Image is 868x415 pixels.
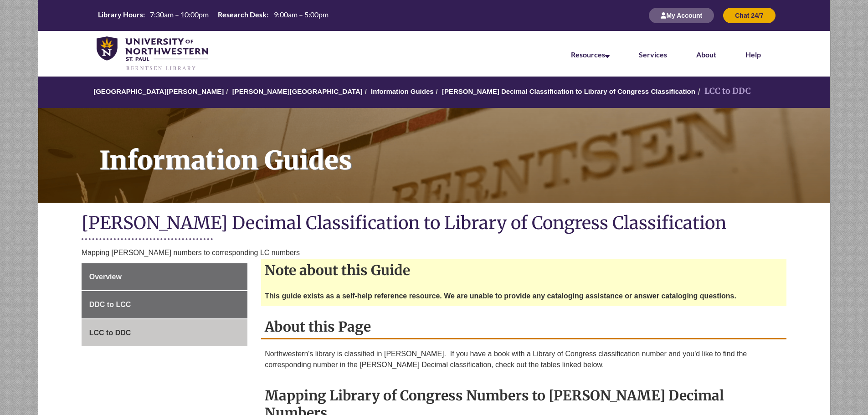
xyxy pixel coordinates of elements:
[695,85,751,98] li: LCC to DDC
[94,10,332,22] a: Hours Today
[649,11,714,19] a: My Account
[82,263,247,291] a: Overview
[639,50,667,59] a: Services
[696,50,716,59] a: About
[89,329,131,337] span: LCC to DDC
[723,8,775,23] button: Chat 24/7
[265,292,736,300] strong: This guide exists as a self-help reference resource. We are unable to provide any cataloging assi...
[150,10,209,19] span: 7:30am – 10:00pm
[274,10,329,19] span: 9:00am – 5:00pm
[82,212,787,236] h1: [PERSON_NAME] Decimal Classification to Library of Congress Classification
[38,108,830,203] a: Information Guides
[89,301,131,308] span: DDC to LCC
[723,11,775,19] a: Chat 24/7
[265,348,783,370] p: Northwestern's library is classified in [PERSON_NAME]. If you have a book with a Library of Congr...
[442,87,695,95] a: [PERSON_NAME] Decimal Classification to Library of Congress Classification
[214,10,270,20] th: Research Desk:
[261,315,786,339] h2: About this Page
[82,249,300,256] span: Mapping [PERSON_NAME] numbers to corresponding LC numbers
[82,291,247,318] a: DDC to LCC
[745,50,761,59] a: Help
[261,259,786,282] h2: Note about this Guide
[94,10,146,20] th: Library Hours:
[571,50,610,59] a: Resources
[89,273,122,281] span: Overview
[93,87,224,95] a: [GEOGRAPHIC_DATA][PERSON_NAME]
[94,10,332,21] table: Hours Today
[82,263,247,347] div: Guide Page Menu
[371,87,434,95] a: Information Guides
[232,87,363,95] a: [PERSON_NAME][GEOGRAPHIC_DATA]
[82,319,247,347] a: LCC to DDC
[97,36,208,72] img: UNWSP Library Logo
[649,8,714,23] button: My Account
[89,108,830,191] h1: Information Guides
